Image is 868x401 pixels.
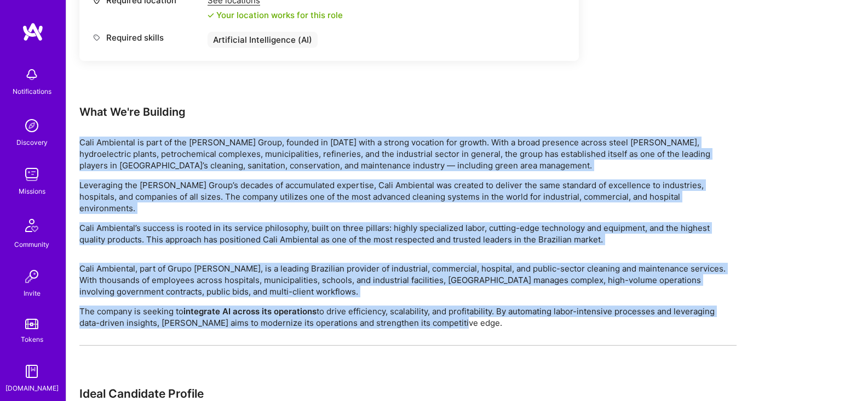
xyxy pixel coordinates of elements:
[183,306,317,317] strong: integrate AI across its operations
[25,319,38,329] img: tokens
[24,287,41,299] div: Invite
[19,185,45,197] div: Missions
[208,9,343,21] div: Your location works for this role
[79,179,737,214] p: Leveraging the [PERSON_NAME] Group’s decades of accumulated expertise, Cali Ambiental was created...
[21,163,43,185] img: teamwork
[79,137,737,171] p: Cali Ambiental is part of the [PERSON_NAME] Group, founded in [DATE] with a strong vocation for g...
[208,12,214,19] i: icon Check
[22,22,44,42] img: logo
[93,32,202,43] div: Required skills
[79,263,737,297] p: Cali Ambiental, part of Grupo [PERSON_NAME], is a leading Brazilian provider of industrial, comme...
[21,360,43,382] img: guide book
[21,334,43,345] div: Tokens
[208,32,318,48] div: Artificial Intelligence (AI)
[79,306,737,329] p: The company is seeking to to drive efficiency, scalability, and profitability. By automating labo...
[5,382,59,394] div: [DOMAIN_NAME]
[16,137,48,148] div: Discovery
[79,222,737,245] p: Cali Ambiental’s success is rooted in its service philosophy, built on three pillars: highly spec...
[19,212,45,239] img: Community
[13,86,51,97] div: Notifications
[21,115,43,137] img: discovery
[14,239,49,250] div: Community
[79,105,737,119] div: What We're Building
[79,387,204,400] strong: Ideal Candidate Profile
[21,266,43,287] img: Invite
[21,64,43,86] img: bell
[93,33,101,42] i: icon Tag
